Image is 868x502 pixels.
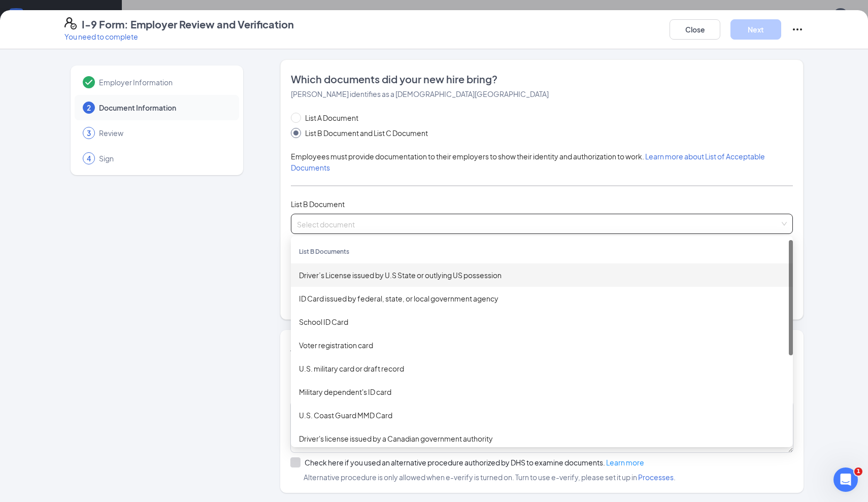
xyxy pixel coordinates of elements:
[290,472,793,483] span: Alternative procedure is only allowed when e-verify is turned on. Turn to use e-verify, please se...
[670,19,720,40] button: Close
[64,17,77,29] svg: FormI9EVerifyIcon
[299,386,785,397] div: Military dependent's ID card
[87,153,91,163] span: 4
[299,248,349,255] span: List B Documents
[299,316,785,327] div: School ID Card
[299,293,785,304] div: ID Card issued by federal, state, or local government agency
[730,19,781,40] button: Next
[99,77,229,87] span: Employer Information
[299,270,785,281] div: Driver’s License issued by U.S State or outlying US possession
[791,23,804,36] svg: Ellipses
[290,341,400,353] span: Additional information
[99,103,229,113] span: Document Information
[87,103,91,113] span: 2
[64,31,294,42] p: You need to complete
[83,76,95,88] svg: Checkmark
[854,467,862,476] span: 1
[833,467,858,492] iframe: Intercom live chat
[99,153,229,163] span: Sign
[301,112,362,123] span: List A Document
[299,410,785,421] div: U.S. Coast Guard MMD Card
[299,433,785,444] div: Driver's license issued by a Canadian government authority
[301,127,432,139] span: List B Document and List C Document
[291,89,549,98] span: [PERSON_NAME] identifies as a [DEMOGRAPHIC_DATA][GEOGRAPHIC_DATA]
[290,372,773,392] span: Provide all notes relating employment authorization stamps or receipts, extensions, additional do...
[82,17,294,31] h4: I-9 Form: Employer Review and Verification
[291,152,765,172] span: Employees must provide documentation to their employers to show their identity and authorization ...
[291,199,345,209] span: List B Document
[291,72,793,86] span: Which documents did your new hire bring?
[305,457,644,467] div: Check here if you used an alternative procedure authorized by DHS to examine documents.
[299,340,785,351] div: Voter registration card
[299,363,785,374] div: U.S. military card or draft record
[638,473,674,482] a: Processes
[99,128,229,138] span: Review
[87,128,91,138] span: 3
[606,458,644,467] a: Learn more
